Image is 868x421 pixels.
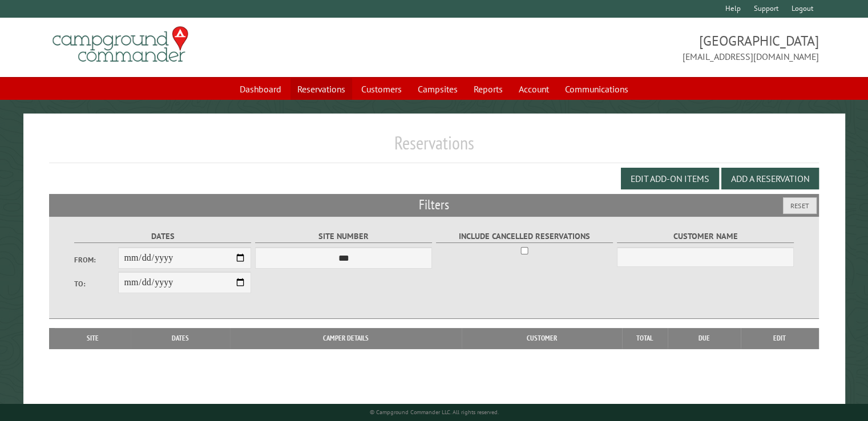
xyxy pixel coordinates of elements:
[721,168,819,189] button: Add a Reservation
[411,78,465,100] a: Campsites
[741,328,819,349] th: Edit
[436,230,613,243] label: Include Cancelled Reservations
[255,230,433,243] label: Site Number
[668,328,741,349] th: Due
[467,78,510,100] a: Reports
[558,78,635,100] a: Communications
[617,230,794,243] label: Customer Name
[462,328,622,349] th: Customer
[233,78,288,100] a: Dashboard
[49,22,192,67] img: Campground Commander
[230,328,462,349] th: Camper Details
[434,31,819,63] span: [GEOGRAPHIC_DATA] [EMAIL_ADDRESS][DOMAIN_NAME]
[49,194,819,216] h2: Filters
[290,78,352,100] a: Reservations
[74,254,119,265] label: From:
[370,408,499,416] small: © Campground Commander LLC. All rights reserved.
[74,278,119,289] label: To:
[512,78,556,100] a: Account
[49,132,819,163] h1: Reservations
[55,328,131,349] th: Site
[621,168,719,189] button: Edit Add-on Items
[74,230,252,243] label: Dates
[354,78,409,100] a: Customers
[783,197,817,214] button: Reset
[622,328,668,349] th: Total
[131,328,230,349] th: Dates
